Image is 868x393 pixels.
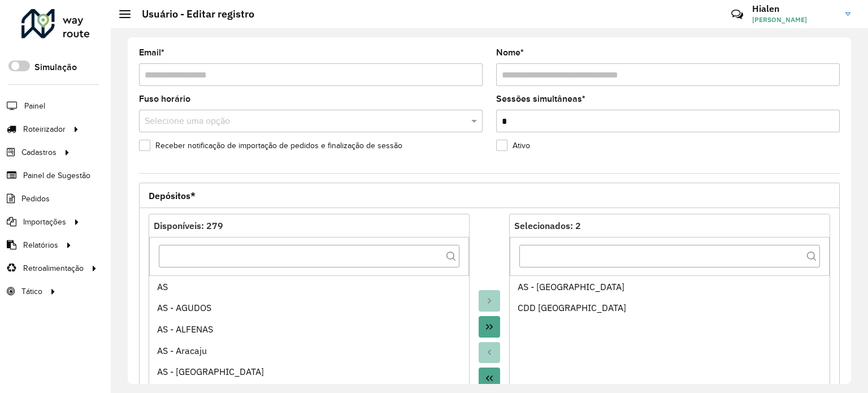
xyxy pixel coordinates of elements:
[23,239,58,251] span: Relatórios
[479,316,500,338] button: Move All to Target
[23,216,66,228] span: Importações
[23,123,66,135] span: Roteirizador
[139,140,402,152] label: Receber notificação de importação de pedidos e finalização de sessão
[149,191,196,200] span: Depósitos*
[21,193,50,205] span: Pedidos
[496,46,524,59] label: Nome
[752,15,837,25] span: [PERSON_NAME]
[514,219,825,232] div: Selecionados: 2
[34,61,77,74] label: Simulação
[154,219,465,232] div: Disponíveis: 279
[496,140,530,152] label: Ativo
[496,92,585,106] label: Sessões simultâneas
[725,2,749,27] a: Contato Rápido
[23,170,90,182] span: Painel de Sugestão
[157,322,462,336] div: AS - ALFENAS
[139,46,164,59] label: Email
[157,344,462,357] div: AS - Aracaju
[518,301,822,314] div: CDD [GEOGRAPHIC_DATA]
[21,146,57,158] span: Cadastros
[24,100,45,112] span: Painel
[518,280,822,293] div: AS - [GEOGRAPHIC_DATA]
[131,8,254,20] h2: Usuário - Editar registro
[479,368,500,389] button: Move All to Source
[23,262,84,274] span: Retroalimentação
[21,286,42,297] span: Tático
[157,301,462,314] div: AS - AGUDOS
[157,280,462,293] div: AS
[157,365,462,378] div: AS - [GEOGRAPHIC_DATA]
[139,92,190,106] label: Fuso horário
[752,3,837,14] h3: Hialen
